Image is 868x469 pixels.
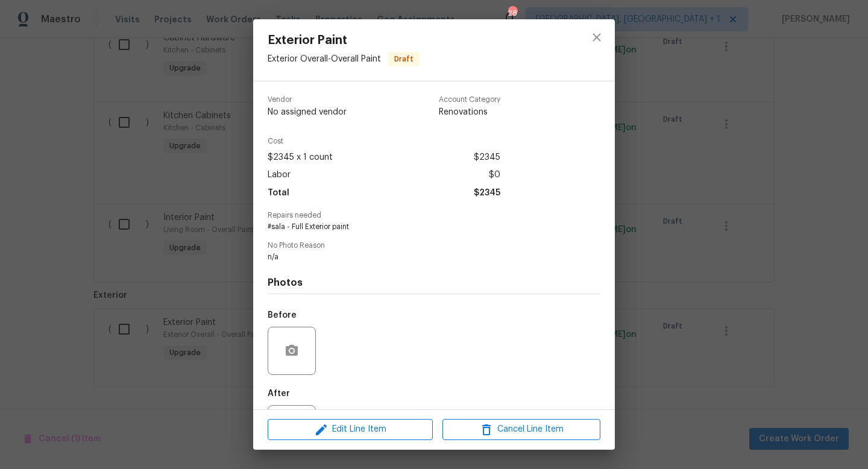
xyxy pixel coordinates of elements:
h4: Photos [268,277,600,289]
span: Renovations [439,106,500,118]
span: $0 [489,166,500,184]
button: close [582,23,611,52]
button: Edit Line Item [268,419,433,440]
span: No Photo Reason [268,242,600,250]
span: #sala - Full Exterior paint [268,222,567,232]
span: Draft [389,53,418,65]
span: Account Category [439,96,500,104]
span: No assigned vendor [268,106,347,118]
span: n/a [268,252,567,262]
span: $2345 [474,149,500,166]
span: Cancel Line Item [446,422,597,437]
span: Total [268,184,289,202]
span: $2345 x 1 count [268,149,333,166]
span: Cost [268,137,500,145]
div: 28 [508,7,517,19]
span: Vendor [268,96,347,104]
h5: Before [268,311,297,319]
span: $2345 [474,184,500,202]
span: Exterior Overall - Overall Paint [268,55,381,63]
span: Labor [268,166,291,184]
h5: After [268,389,290,398]
span: Edit Line Item [271,422,429,437]
span: Exterior Paint [268,34,420,47]
span: Repairs needed [268,212,600,219]
button: Cancel Line Item [442,419,600,440]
